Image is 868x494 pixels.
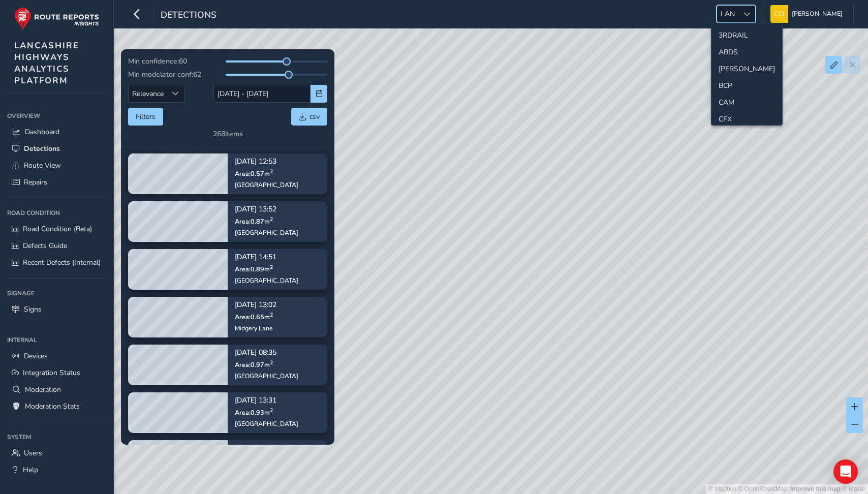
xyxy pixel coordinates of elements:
a: Moderation [7,381,106,398]
span: Detections [161,9,216,23]
li: BCP [711,77,782,94]
span: Defects Guide [23,241,67,251]
span: Detections [24,144,60,153]
span: 62 [193,70,201,79]
div: Sort by Date [167,85,184,102]
li: CAM [711,94,782,111]
a: Defects Guide [7,237,106,254]
div: [GEOGRAPHIC_DATA] [235,229,298,237]
div: [GEOGRAPHIC_DATA] [235,372,298,380]
div: Overview [7,108,106,123]
p: [DATE] 08:35 [235,350,298,357]
p: [DATE] 13:52 [235,206,298,213]
span: 60 [179,56,187,66]
img: diamond-layout [770,5,788,23]
a: Detections [7,140,106,157]
span: Users [24,448,42,458]
a: Signs [7,301,106,318]
sup: 2 [270,168,273,175]
span: Moderation Stats [25,402,80,411]
span: Moderation [25,385,61,394]
sup: 2 [270,263,273,271]
img: rr logo [14,7,99,30]
div: [GEOGRAPHIC_DATA] [235,276,298,285]
a: Integration Status [7,364,106,381]
span: Integration Status [23,368,80,378]
span: Relevance [129,85,167,102]
span: Area: 0.89 m [235,265,273,273]
a: Help [7,461,106,478]
li: CFX [711,111,782,128]
p: [DATE] 13:02 [235,302,276,309]
sup: 2 [270,311,273,319]
span: LAN [717,6,738,22]
p: [DATE] 14:51 [235,254,298,261]
span: Min modelator conf: [128,70,193,79]
sup: 2 [270,359,273,366]
div: System [7,429,106,445]
a: Moderation Stats [7,398,106,415]
span: Area: 0.65 m [235,313,273,321]
span: Road Condition (Beta) [23,224,92,234]
li: 3RDRAIL [711,27,782,44]
sup: 2 [270,215,273,223]
span: Route View [24,161,61,170]
span: Area: 0.97 m [235,360,273,369]
span: Signs [24,304,42,314]
span: [PERSON_NAME] [792,5,843,23]
div: Road Condition [7,205,106,221]
span: Repairs [24,177,47,187]
span: csv [309,112,320,121]
li: ABDS [711,44,782,60]
a: Devices [7,348,106,364]
a: Road Condition (Beta) [7,221,106,237]
button: Filters [128,108,163,126]
div: Open Intercom Messenger [833,459,858,484]
div: Midgery Lane [235,324,276,332]
span: Help [23,465,38,475]
div: 268 items [213,129,243,139]
div: [GEOGRAPHIC_DATA] [235,420,298,428]
div: Signage [7,286,106,301]
div: [GEOGRAPHIC_DATA] [235,181,298,189]
span: Dashboard [25,127,59,137]
a: Recent Defects (Internal) [7,254,106,271]
a: Users [7,445,106,461]
span: Recent Defects (Internal) [23,258,101,267]
p: [DATE] 13:31 [235,397,298,405]
a: Repairs [7,174,106,191]
a: Dashboard [7,123,106,140]
div: Internal [7,332,106,348]
sup: 2 [270,407,273,414]
span: Devices [24,351,48,361]
span: Area: 0.87 m [235,217,273,226]
span: LANCASHIRE HIGHWAYS ANALYTICS PLATFORM [14,40,79,86]
span: Area: 0.57 m [235,169,273,178]
button: [PERSON_NAME] [770,5,846,23]
p: [DATE] 12:53 [235,159,298,166]
li: ANDY [711,60,782,77]
span: Area: 0.93 m [235,408,273,417]
button: csv [291,108,327,126]
span: Min confidence: [128,56,179,66]
a: Route View [7,157,106,174]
